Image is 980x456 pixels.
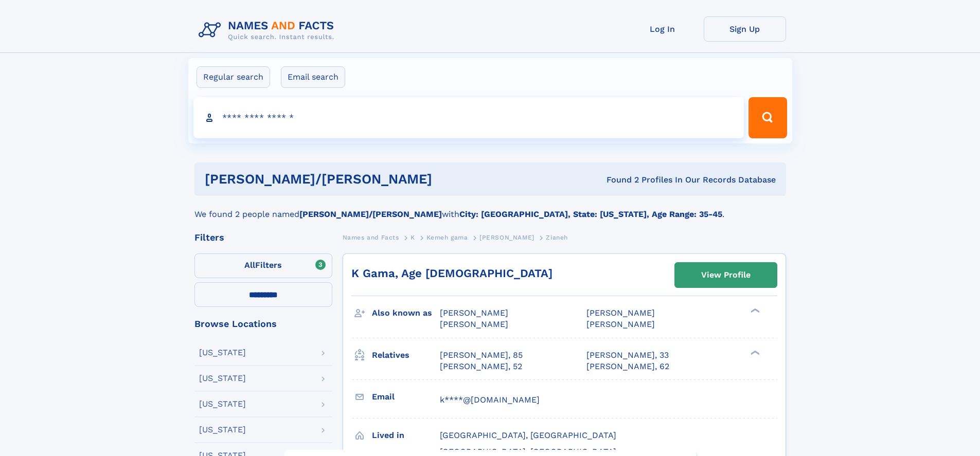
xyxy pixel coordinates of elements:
div: [US_STATE] [199,374,246,382]
h3: Lived in [372,427,440,444]
a: Names and Facts [343,231,399,244]
img: Logo Names and Facts [194,16,343,44]
span: [PERSON_NAME] [440,308,508,318]
span: Zianeh [546,234,568,241]
a: K Gama, Age [DEMOGRAPHIC_DATA] [351,267,553,280]
a: [PERSON_NAME], 52 [440,361,522,372]
span: [PERSON_NAME] [586,319,655,329]
span: [GEOGRAPHIC_DATA], [GEOGRAPHIC_DATA] [440,430,616,440]
span: [PERSON_NAME] [586,308,655,318]
div: [US_STATE] [199,400,246,408]
a: K [411,231,415,244]
a: View Profile [675,263,777,287]
h3: Relatives [372,346,440,364]
input: search input [193,97,744,138]
b: City: [GEOGRAPHIC_DATA], State: [US_STATE], Age Range: 35-45 [459,209,722,219]
span: All [244,260,255,270]
div: View Profile [701,263,751,287]
a: Kemeh gama [426,231,468,244]
button: Search Button [749,97,787,138]
div: Browse Locations [194,319,332,329]
label: Email search [281,66,345,88]
div: Filters [194,233,332,242]
div: We found 2 people named with . [194,196,786,221]
h3: Email [372,388,440,406]
label: Regular search [197,66,270,88]
a: [PERSON_NAME], 33 [586,350,669,361]
span: K [411,234,415,241]
h3: Also known as [372,304,440,322]
a: [PERSON_NAME], 62 [586,361,669,372]
div: Found 2 Profiles In Our Records Database [519,174,776,186]
a: Log In [621,16,704,42]
span: [PERSON_NAME] [440,319,508,329]
h1: [PERSON_NAME]/[PERSON_NAME] [205,173,520,186]
span: [PERSON_NAME] [479,234,534,241]
a: [PERSON_NAME], 85 [440,350,523,361]
a: [PERSON_NAME] [479,231,534,244]
div: [US_STATE] [199,349,246,357]
label: Filters [194,253,332,278]
b: [PERSON_NAME]/[PERSON_NAME] [299,209,442,219]
div: ❯ [748,307,760,314]
a: Sign Up [704,16,786,42]
span: Kemeh gama [426,234,468,241]
div: ❯ [748,349,760,356]
div: [US_STATE] [199,426,246,434]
